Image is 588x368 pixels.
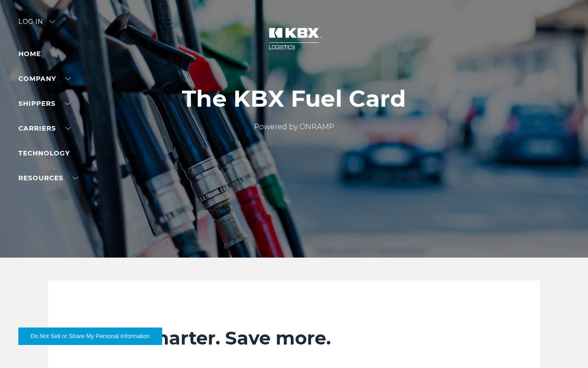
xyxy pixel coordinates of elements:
div: Log in [18,18,55,32]
h2: Fuel smarter. Save more. [94,327,494,350]
img: arrow [50,20,55,23]
a: Carriers [18,124,71,132]
h1: The KBX Fuel Card [182,86,406,112]
a: Home [18,50,41,58]
p: Powered by ONRAMP [182,121,406,132]
a: RESOURCES [18,174,78,182]
iframe: Chat Widget [542,324,588,368]
a: Technology [18,149,70,157]
img: kbx logo [260,18,328,59]
a: SHIPPERS [18,99,70,108]
button: Do Not Sell or Share My Personal Information [18,328,162,345]
a: Company [18,75,71,83]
